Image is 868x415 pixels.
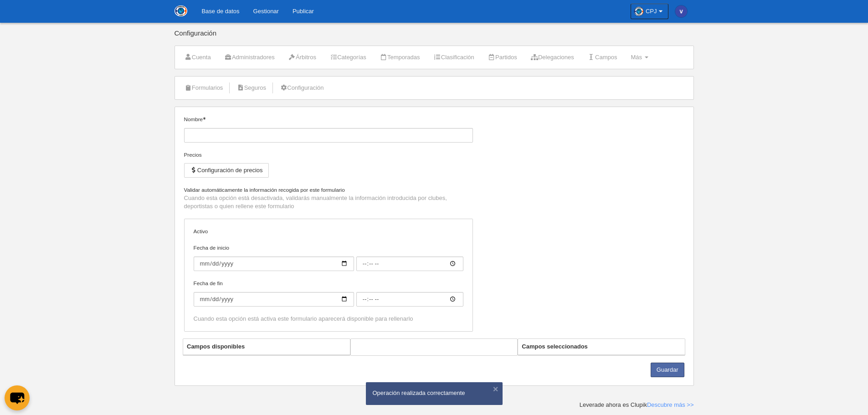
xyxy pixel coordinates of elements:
a: Partidos [483,51,522,64]
input: Fecha de inicio [356,256,463,271]
th: Campos seleccionados [518,339,685,355]
a: Seguros [231,81,271,95]
img: CPJ [175,5,187,16]
input: Fecha de fin [356,292,463,307]
a: Clasificación [429,51,479,64]
a: Categorías [325,51,371,64]
button: × [491,384,500,394]
a: Campos [583,51,622,64]
a: Descubre más >> [647,401,694,408]
i: Obligatorio [203,117,205,120]
button: chat-button [5,385,30,410]
button: Guardar [651,363,684,377]
div: Precios [184,151,473,159]
input: Fecha de inicio [194,256,354,271]
label: Validar automáticamente la información recogida por este formulario [184,186,473,194]
input: Fecha de fin [194,292,354,307]
span: CPJ [646,7,657,16]
a: Temporadas [375,51,425,64]
div: Operación realizada correctamente [373,389,496,397]
label: Fecha de fin [194,279,463,307]
div: Configuración [175,30,694,46]
label: Nombre [184,115,473,143]
a: Delegaciones [526,51,579,64]
img: c2l6ZT0zMHgzMCZmcz05JnRleHQ9ViZiZz0zOTQ5YWI%3D.png [675,5,687,17]
a: Más [626,51,653,64]
th: Campos disponibles [183,339,350,355]
a: Formularios [180,81,228,95]
img: OahAUokjtesP.30x30.jpg [634,7,643,16]
input: Nombre [184,128,473,143]
div: Cuando esta opción está activa este formulario aparecerá disponible para rellenarlo [194,315,463,323]
a: Árbitros [283,51,321,64]
a: CPJ [631,4,668,19]
p: Cuando esta opción está desactivada, validarás manualmente la información introducida por clubes,... [184,194,473,210]
label: Activo [194,227,463,236]
label: Fecha de inicio [194,244,463,271]
button: Configuración de precios [184,163,269,178]
a: Configuración [275,81,329,95]
div: Leverade ahora es Clupik [580,401,694,409]
a: Cuenta [180,51,216,64]
span: Más [631,54,642,61]
a: Administradores [220,51,280,64]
